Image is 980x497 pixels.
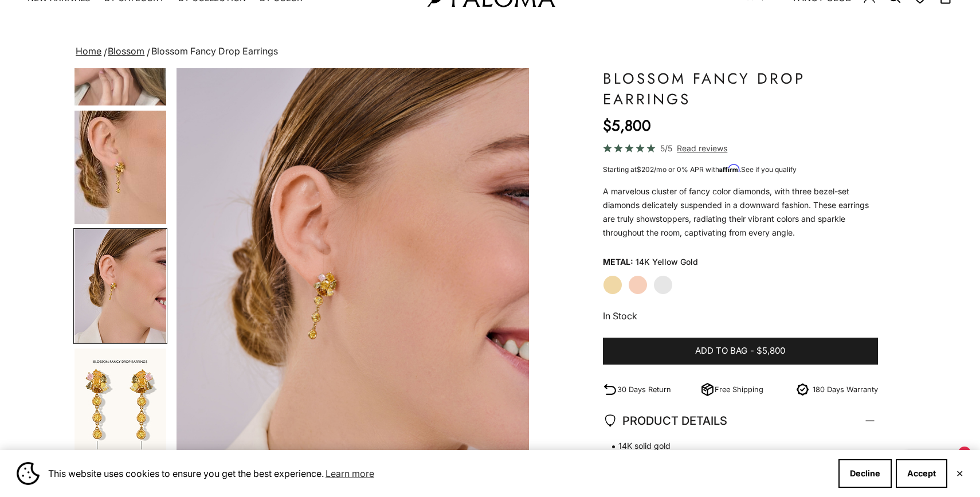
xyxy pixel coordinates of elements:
[73,109,167,225] button: Go to item 5
[324,465,376,482] a: Learn more
[73,347,167,463] button: Go to item 7
[617,383,671,396] p: 30 Days Return
[108,45,144,57] a: Blossom
[677,142,727,155] span: Read reviews
[603,411,727,431] span: PRODUCT DETAILS
[151,45,278,57] span: Blossom Fancy Drop Earrings
[637,165,654,174] span: $202
[603,338,878,365] button: Add to bag-$5,800
[719,164,739,173] span: Affirm
[603,253,633,271] legend: Metal:
[715,383,763,396] p: Free Shipping
[73,228,167,344] button: Go to item 6
[603,400,878,442] summary: PRODUCT DETAILS
[603,440,867,452] span: 14K solid gold
[75,349,166,462] img: #YellowGold
[73,44,907,60] nav: breadcrumbs
[636,253,698,271] variant-option-value: 14K Yellow Gold
[838,459,892,488] button: Decline
[48,465,829,482] span: This website uses cookies to ensure you get the best experience.
[603,165,797,174] span: Starting at /mo or 0% APR with .
[695,344,747,358] span: Add to bag
[756,344,785,358] span: $5,800
[75,111,166,224] img: #YellowGold #WhiteGold #RoseGold
[603,142,878,155] a: 5/5 Read reviews
[603,68,878,109] h1: Blossom Fancy Drop Earrings
[17,462,40,485] img: Cookie banner
[956,470,963,477] button: Close
[896,459,947,488] button: Accept
[75,229,166,343] img: #YellowGold #WhiteGold #RoseGold
[813,383,878,396] p: 180 Days Warranty
[660,142,672,155] span: 5/5
[603,114,651,137] sale-price: $5,800
[603,185,878,240] p: A marvelous cluster of fancy color diamonds, with three bezel-set diamonds delicately suspended i...
[741,165,797,174] a: See if you qualify - Learn more about Affirm Financing (opens in modal)
[603,308,878,323] p: In Stock
[76,45,101,57] a: Home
